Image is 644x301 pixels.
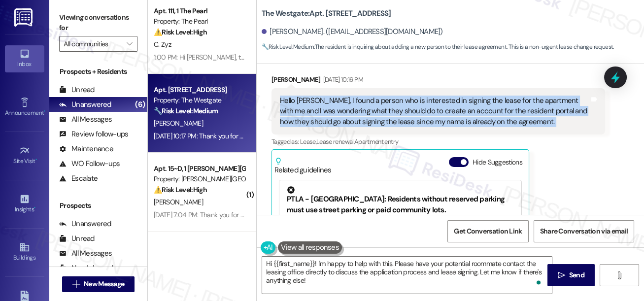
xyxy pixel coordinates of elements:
[59,144,113,154] div: Maintenance
[154,28,207,36] strong: ⚠️ Risk Level: High
[44,108,45,115] span: •
[49,201,147,211] div: Prospects
[454,226,522,236] span: Get Conversation Link
[154,40,171,49] span: C. Zyz
[59,85,95,95] div: Unread
[84,279,124,289] span: New Message
[558,271,565,279] i: 
[262,27,443,37] div: [PERSON_NAME]. ([EMAIL_ADDRESS][DOMAIN_NAME])
[300,137,316,146] span: Lease ,
[59,173,98,184] div: Escalate
[59,263,116,273] div: New Inbounds
[534,220,634,242] button: Share Conversation via email
[154,6,245,16] div: Apt. 111, 1 The Pearl
[64,36,122,52] input: All communities
[540,226,628,236] span: Share Conversation via email
[316,137,354,146] span: Lease renewal ,
[154,16,245,27] div: Property: The Pearl
[262,42,614,52] span: : The resident is inquiring about adding a new person to their lease agreement. This is a non-urg...
[154,198,203,206] span: [PERSON_NAME]
[262,257,552,294] textarea: To enrich screen reader interactions, please activate Accessibility in Grammarly extension settings
[34,204,35,211] span: •
[62,276,135,292] button: New Message
[133,97,147,112] div: (6)
[274,157,332,175] div: Related guidelines
[59,234,95,244] div: Unread
[5,191,44,217] a: Insights •
[59,114,112,125] div: All Messages
[262,43,314,51] strong: 🔧 Risk Level: Medium
[59,129,128,139] div: Review follow-ups
[321,74,363,85] div: [DATE] 10:16 PM
[615,271,623,279] i: 
[59,100,111,110] div: Unanswered
[287,186,514,215] div: PTLA - [GEOGRAPHIC_DATA]: Residents without reserved parking must use street parking or paid comm...
[569,270,584,280] span: Send
[59,248,112,259] div: All Messages
[354,137,398,146] span: Apartment entry
[473,157,522,167] label: Hide Suggestions
[154,85,245,95] div: Apt. [STREET_ADDRESS]
[59,159,120,169] div: WO Follow-ups
[59,219,111,229] div: Unanswered
[49,67,147,77] div: Prospects + Residents
[35,156,37,163] span: •
[154,174,245,184] div: Property: [PERSON_NAME][GEOGRAPHIC_DATA]
[154,164,245,174] div: Apt. 15~D, 1 [PERSON_NAME][GEOGRAPHIC_DATA] (new)
[5,239,44,266] a: Buildings
[5,142,44,169] a: Site Visit •
[154,95,245,105] div: Property: The Westgate
[547,264,595,286] button: Send
[447,220,528,242] button: Get Conversation Link
[280,96,589,127] div: Hello [PERSON_NAME], I found a person who is interested in signing the lease for the apartment wi...
[5,45,44,72] a: Inbox
[59,10,137,36] label: Viewing conversations for
[127,40,132,48] i: 
[154,119,203,128] span: [PERSON_NAME]
[262,8,391,19] b: The Westgate: Apt. [STREET_ADDRESS]
[72,280,80,288] i: 
[154,106,218,115] strong: 🔧 Risk Level: Medium
[271,134,605,149] div: Tagged as:
[154,185,207,194] strong: ⚠️ Risk Level: High
[271,74,605,88] div: [PERSON_NAME]
[14,8,34,27] img: ResiDesk Logo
